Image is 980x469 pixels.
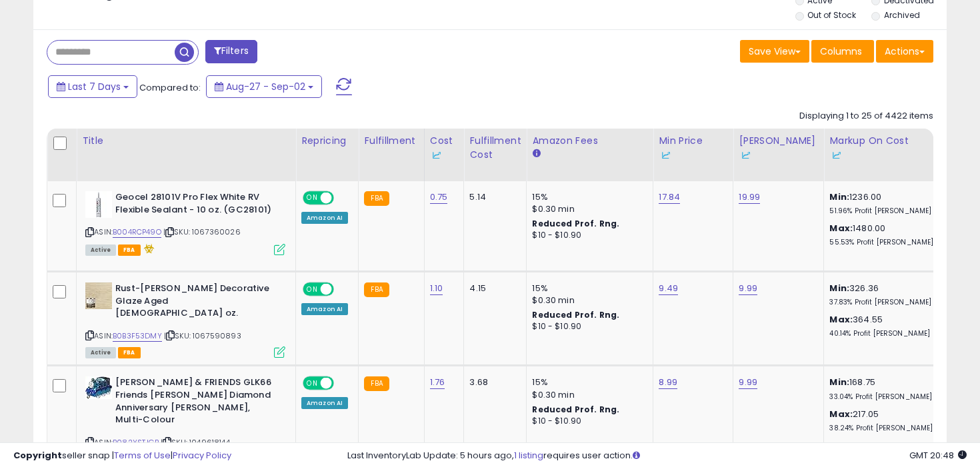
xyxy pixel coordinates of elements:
img: 51isN5Pcs6L._SL40_.jpg [85,376,112,399]
div: 15% [532,282,643,294]
small: FBA [364,282,389,297]
div: ASIN: [85,282,285,356]
div: seller snap | | [13,450,231,462]
span: Columns [820,45,862,58]
a: 9.49 [659,282,678,295]
small: Amazon Fees. [532,148,540,160]
div: 15% [532,376,643,388]
img: InventoryLab Logo [430,149,443,162]
button: Actions [876,40,933,63]
small: FBA [364,376,389,391]
a: B0B3F53DMY [113,330,162,342]
b: Geocel 28101V Pro Flex White RV Flexible Sealant - 10 oz. (GC28101) [115,191,277,219]
span: ON [304,193,321,204]
div: Repricing [301,134,353,148]
b: Max: [829,408,853,420]
button: Filters [205,40,257,63]
button: Save View [740,40,809,63]
div: Fulfillment Cost [469,134,521,162]
span: 2025-09-10 20:48 GMT [909,449,967,462]
div: Displaying 1 to 25 of 4422 items [799,110,933,123]
b: [PERSON_NAME] & FRIENDS GLK66 Friends [PERSON_NAME] Diamond Anniversary [PERSON_NAME], Multi-Colour [115,376,277,429]
a: 8.99 [659,376,677,389]
a: 17.84 [659,191,680,204]
b: Reduced Prof. Rng. [532,404,619,415]
i: hazardous material [141,244,155,253]
div: $10 - $10.90 [532,321,643,332]
div: Title [82,134,290,148]
b: Max: [829,222,853,234]
b: Min: [829,376,849,388]
p: 51.96% Profit [PERSON_NAME] [829,207,940,216]
div: $10 - $10.90 [532,230,643,241]
p: 40.14% Profit [PERSON_NAME] [829,329,940,338]
div: Cost [430,134,459,162]
span: FBA [118,244,141,256]
a: 9.99 [739,376,757,389]
a: Privacy Policy [173,449,231,462]
div: Amazon AI [301,397,348,409]
div: Markup on Cost [829,134,945,162]
div: Min Price [659,134,727,162]
div: $0.30 min [532,389,643,401]
img: 41xeBgmD-EL._SL40_.jpg [85,191,112,218]
b: Max: [829,313,853,326]
div: Some or all of the values in this column are provided from Inventory Lab. [829,148,945,162]
span: All listings currently available for purchase on Amazon [85,347,116,358]
div: 364.55 [829,314,940,338]
p: 33.04% Profit [PERSON_NAME] [829,392,940,402]
a: 1.10 [430,282,443,295]
b: Min: [829,282,849,294]
b: Reduced Prof. Rng. [532,309,619,320]
div: Some or all of the values in this column are provided from Inventory Lab. [739,148,818,162]
div: 15% [532,191,643,203]
label: Archived [884,9,920,21]
p: 38.24% Profit [PERSON_NAME] [829,424,940,433]
span: | SKU: 1067360026 [163,227,241,237]
a: B004RCP49O [113,227,161,238]
span: Last 7 Days [68,80,121,93]
div: 168.75 [829,376,940,401]
b: Reduced Prof. Rng. [532,218,619,229]
a: 1 listing [514,449,543,462]
div: Some or all of the values in this column are provided from Inventory Lab. [430,148,459,162]
div: Amazon AI [301,303,348,315]
b: Rust-[PERSON_NAME] Decorative Glaze Aged [DEMOGRAPHIC_DATA] oz. [115,282,277,323]
span: | SKU: 1067590893 [164,330,241,341]
img: InventoryLab Logo [739,149,752,162]
label: Out of Stock [807,9,856,21]
b: Min: [829,191,849,203]
a: 1.76 [430,376,445,389]
span: FBA [118,347,141,358]
span: Aug-27 - Sep-02 [226,80,305,93]
div: Amazon Fees [532,134,647,148]
div: $10 - $10.90 [532,416,643,427]
span: OFF [332,284,353,295]
div: Amazon AI [301,212,348,224]
button: Aug-27 - Sep-02 [206,75,322,98]
a: 19.99 [739,191,760,204]
span: Compared to: [139,81,201,94]
img: InventoryLab Logo [659,149,672,162]
div: Fulfillment [364,134,418,148]
div: 3.68 [469,376,516,388]
img: 41kEBHqmDtL._SL40_.jpg [85,282,112,309]
strong: Copyright [13,449,62,462]
div: [PERSON_NAME] [739,134,818,162]
a: 0.75 [430,191,448,204]
small: FBA [364,191,389,206]
span: ON [304,378,321,389]
span: OFF [332,193,353,204]
th: The percentage added to the cost of goods (COGS) that forms the calculator for Min & Max prices. [824,129,951,181]
span: All listings currently available for purchase on Amazon [85,244,116,256]
img: InventoryLab Logo [829,149,843,162]
a: Terms of Use [114,449,171,462]
div: 326.36 [829,282,940,307]
div: $0.30 min [532,294,643,306]
a: 9.99 [739,282,757,295]
span: ON [304,284,321,295]
div: Some or all of the values in this column are provided from Inventory Lab. [659,148,727,162]
div: 217.05 [829,408,940,433]
div: Last InventoryLab Update: 5 hours ago, requires user action. [347,450,967,462]
p: 37.83% Profit [PERSON_NAME] [829,298,940,307]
